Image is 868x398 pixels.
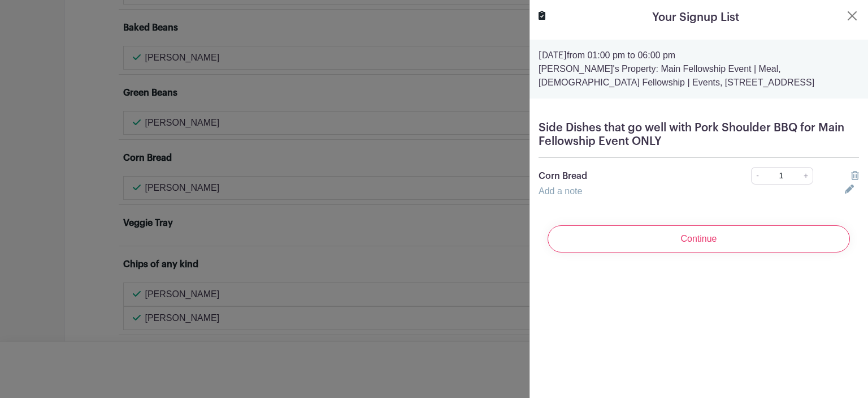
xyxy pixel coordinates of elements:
h5: Side Dishes that go well with Pork Shoulder BBQ for Main Fellowship Event ONLY [539,121,859,148]
p: [PERSON_NAME]'s Property: Main Fellowship Event | Meal, [DEMOGRAPHIC_DATA] Fellowship | Events, [... [539,62,859,89]
a: Add a note [539,186,582,196]
h5: Your Signup List [652,9,739,26]
a: - [751,167,763,185]
a: + [799,167,813,185]
strong: [DATE] [539,51,567,60]
p: from 01:00 pm to 06:00 pm [539,49,859,62]
button: Close [845,9,859,23]
p: Corn Bread [539,169,720,183]
input: Continue [548,225,850,253]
